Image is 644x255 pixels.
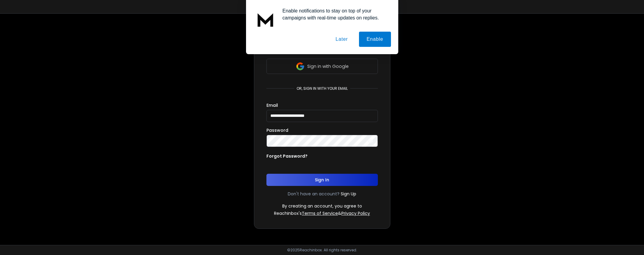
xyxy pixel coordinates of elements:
a: Privacy Policy [341,210,370,216]
p: © 2025 Reachinbox. All rights reserved. [287,248,357,253]
button: Enable [359,32,391,47]
label: Email [266,103,278,107]
label: Password [266,128,288,132]
p: ReachInbox's & [274,210,370,216]
p: Sign in with Google [307,63,349,69]
button: Later [328,32,355,47]
p: Forgot Password? [266,153,308,159]
a: Terms of Service [302,210,338,216]
a: Sign Up [341,191,356,197]
button: Sign In [266,174,378,186]
p: Don't have an account? [288,191,340,197]
p: or, sign in with your email [294,86,350,91]
button: Sign in with Google [266,59,378,74]
p: By creating an account, you agree to [282,203,362,209]
img: notification icon [253,7,278,32]
div: Enable notifications to stay on top of your campaigns with real-time updates on replies. [278,7,391,21]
